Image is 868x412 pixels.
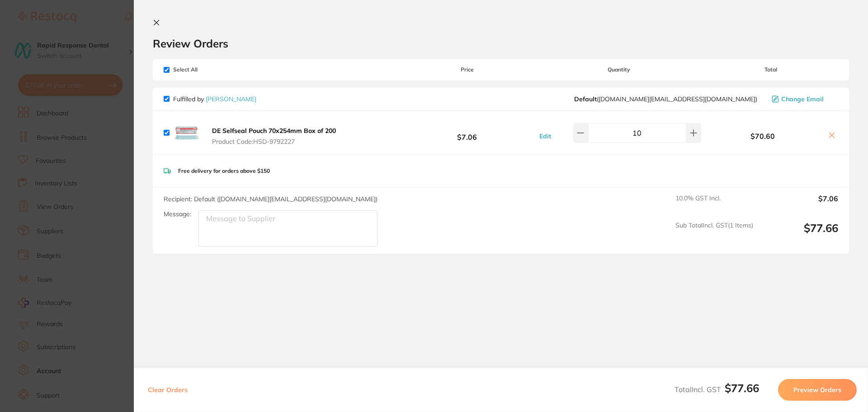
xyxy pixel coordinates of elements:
button: DE Selfseal Pouch 70x254mm Box of 200 Product Code:HSD-9792227 [209,127,339,146]
p: Fulfilled by [173,95,256,103]
button: Change Email [769,95,838,103]
button: Edit [537,132,554,140]
span: Total Incl. GST [675,385,759,394]
span: Quantity [535,66,703,73]
button: Clear Orders [145,379,190,401]
h2: Review Orders [153,37,849,50]
span: Price [400,66,534,73]
img: NzV0a3BlaQ [173,118,202,147]
button: Preview Orders [778,379,857,401]
a: [PERSON_NAME] [206,95,256,103]
b: $70.60 [703,132,822,140]
span: Recipient: Default ( [DOMAIN_NAME][EMAIL_ADDRESS][DOMAIN_NAME] ) [164,195,377,203]
output: $77.66 [760,222,838,246]
span: Product Code: HSD-9792227 [212,138,336,145]
b: Default [574,95,597,103]
p: Free delivery for orders above $150 [178,168,270,174]
span: Sub Total Incl. GST ( 1 Items) [675,222,753,246]
b: $7.06 [400,124,534,141]
span: Select All [164,66,254,73]
b: $77.66 [725,381,759,395]
span: customer.care@henryschein.com.au [574,95,757,103]
b: DE Selfseal Pouch 70x254mm Box of 200 [212,127,336,135]
label: Message: [164,210,191,218]
span: 10.0 % GST Incl. [675,194,753,214]
output: $7.06 [760,194,838,214]
span: Change Email [781,95,824,103]
span: Total [703,66,838,73]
